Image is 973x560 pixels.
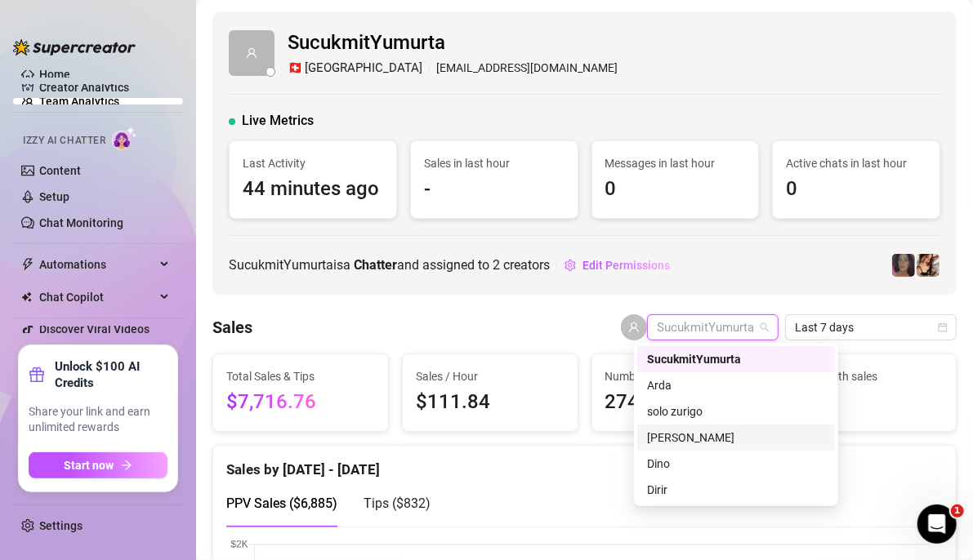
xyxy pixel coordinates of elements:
[39,95,119,108] a: Team Analytics
[416,387,565,418] span: $111.84
[288,59,618,78] div: [EMAIL_ADDRESS][DOMAIN_NAME]
[657,315,769,340] span: SucukmitYumurta
[226,387,375,418] span: $7,716.76
[229,255,550,275] span: SucukmitYumurta is a and assigned to creators
[786,174,926,205] span: 0
[23,133,105,149] span: Izzy AI Chatter
[794,387,943,418] span: 94
[605,174,746,205] span: 0
[354,257,397,273] b: Chatter
[424,154,565,172] span: Sales in last hour
[605,387,754,418] span: 274
[786,154,926,172] span: Active chats in last hour
[565,260,576,271] span: setting
[39,164,81,177] a: Content
[39,322,150,336] a: Discover Viral Videos
[605,154,746,172] span: Messages in last hour
[39,190,69,203] a: Setup
[424,174,565,205] span: -
[226,446,943,481] div: Sales by [DATE] - [DATE]
[917,504,957,544] iframe: Intercom live chat
[246,47,257,59] span: user
[647,455,825,473] div: Dino
[243,174,383,205] span: 44 minutes ago
[226,496,337,511] span: PPV Sales ( $6,885 )
[795,315,947,340] span: Last 7 days
[39,251,155,278] span: Automations
[794,367,943,385] span: Chats with sales
[21,291,32,303] img: Chat Copilot
[628,322,640,333] span: user
[892,254,915,277] img: Leylamour
[65,459,114,472] span: Start now
[637,477,835,503] div: Dirir
[364,496,431,511] span: Tips ( $832 )
[582,259,670,272] span: Edit Permissions
[305,59,422,78] span: [GEOGRAPHIC_DATA]
[637,451,835,477] div: Dino
[564,252,671,278] button: Edit Permissions
[39,284,155,310] span: Chat Copilot
[39,68,70,81] a: Home
[647,402,825,420] div: solo zurigo
[39,74,170,100] a: Creator Analytics
[242,111,314,131] span: Live Metrics
[416,367,565,385] span: Sales / Hour
[55,358,167,391] strong: Unlock $100 AI Credits
[29,404,167,436] span: Share your link and earn unlimited rewards
[637,398,835,424] div: solo zurigo
[938,322,948,332] span: calendar
[637,346,835,372] div: SucukmitYumurta
[39,519,83,532] a: Settings
[647,481,825,499] div: Dirir
[917,254,940,277] img: Vaniibabee
[13,39,136,56] img: logo-BBDzfeDw.svg
[121,460,132,471] span: arrow-right
[647,350,825,368] div: SucukmitYumurta
[39,216,123,229] a: Chat Monitoring
[243,154,383,172] span: Last Activity
[212,316,252,339] h4: Sales
[21,258,34,271] span: thunderbolt
[605,367,754,385] span: Number of PPVs Sold
[288,28,618,59] span: SucukmitYumurta
[493,257,500,273] span: 2
[647,376,825,394] div: Arda
[29,452,167,478] button: Start nowarrow-right
[226,367,375,385] span: Total Sales & Tips
[29,367,45,383] span: gift
[637,372,835,398] div: Arda
[951,504,964,518] span: 1
[288,59,303,78] span: 🇨🇭
[637,424,835,451] div: Mijail Meier
[112,127,137,150] img: AI Chatter
[647,429,825,447] div: [PERSON_NAME]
